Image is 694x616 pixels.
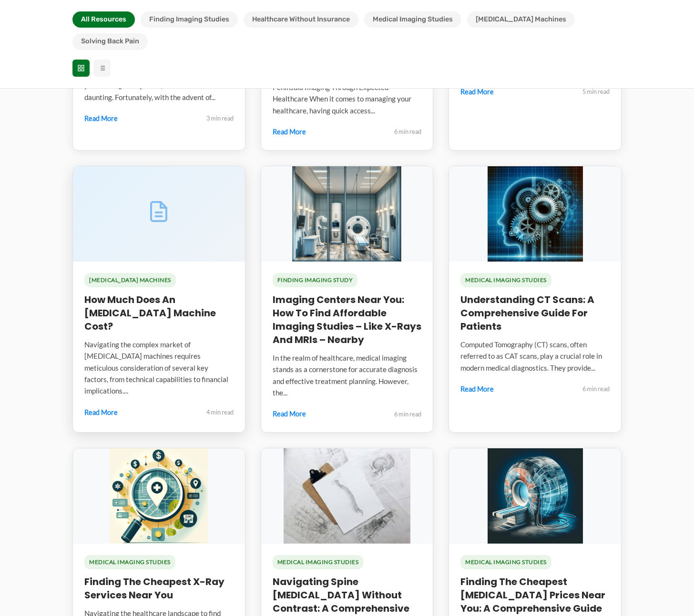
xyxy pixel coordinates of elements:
[84,406,118,419] a: Read More
[449,448,621,544] img: an MRI scanner integrated with map elements, symbolizing the navigation or location of MRI services
[84,339,234,397] div: Navigating the complex market of [MEDICAL_DATA] machines requires meticulous consideration of sev...
[273,555,364,569] span: Medical Imaging Studies
[84,112,118,125] a: Read More
[582,384,610,395] div: 6 min read
[84,575,225,602] a: Finding the Cheapest X-Ray Services Near You
[460,86,494,99] a: Read More
[460,339,610,374] div: Computed Tomography (CT) scans, often referred to as CAT scans, play a crucial role in modern med...
[364,11,461,28] button: Medical Imaging Studies
[582,86,610,98] div: 5 min read
[273,352,422,398] div: In the realm of healthcare, medical imaging stands as a cornerstone for accurate diagnosis and ef...
[460,555,551,569] span: Medical Imaging Studies
[84,293,216,333] a: How much does an [MEDICAL_DATA] machine cost?
[460,383,494,396] a: Read More
[460,575,605,615] a: Finding the Cheapest [MEDICAL_DATA] Prices Near You: A Comprehensive Guide
[206,407,234,418] div: 4 min read
[73,448,245,544] img: A magnifying glass over a stylized map marked with cost-effective icons, all set against a light ...
[261,166,433,262] img: a photo-realistic image that represents a modern medical imaging center with various rooms labele...
[449,166,621,262] img: an abstract design metaphorically representing the phrase "CT Scans and Comprehensive"
[460,293,594,333] a: Understanding CT Scans: A Comprehensive Guide for Patients
[244,11,358,28] button: Healthcare Without Insurance
[460,273,551,287] span: Medical Imaging Studies
[72,11,135,28] button: All Resources
[394,126,421,138] div: 6 min read
[273,126,306,139] a: Read More
[261,448,433,544] img: drawing of a spine against a clipboard
[72,33,148,50] button: Solving Back Pain
[273,293,421,346] a: Imaging Centers Near You: How to Find Affordable Imaging Studies – like X-Rays and MRIs – Nearby
[141,11,238,28] button: Finding Imaging Studies
[84,273,176,287] span: [MEDICAL_DATA] Machines
[394,409,421,420] div: 6 min read
[467,11,575,28] button: [MEDICAL_DATA] Machines
[273,408,306,421] a: Read More
[273,70,422,116] div: Schedule Your Imaging Appointment with Peninsula Imaging Through Expected Healthcare When it come...
[84,555,175,569] span: Medical Imaging Studies
[206,113,234,124] div: 3 min read
[273,273,358,287] span: Finding Imaging Study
